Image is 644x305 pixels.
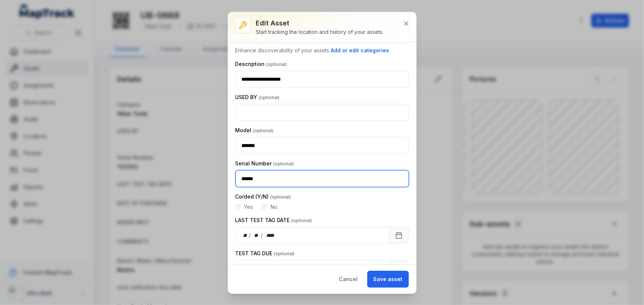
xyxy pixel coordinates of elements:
[271,203,278,211] label: No
[389,260,409,277] button: Calendar
[235,250,295,257] label: TEST TAG DUE
[333,271,364,288] button: Cancel
[235,193,291,200] label: Corded (Y/N)
[235,94,280,101] label: USED BY
[235,160,294,167] label: Serial Number
[235,60,287,68] label: Description
[242,232,249,239] div: day,
[261,232,264,239] div: /
[264,232,278,239] div: year,
[235,46,409,55] p: Enhance discoverability of your assets.
[249,232,251,239] div: /
[244,203,253,211] label: Yes
[331,46,390,55] button: Add or edit categories
[256,18,384,28] h3: Edit asset
[367,271,409,288] button: Save asset
[235,217,312,224] label: LAST TEST TAG DATE
[256,28,384,36] div: Start tracking the location and history of your assets.
[235,127,274,134] label: Model
[251,232,261,239] div: month,
[389,227,409,244] button: Calendar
